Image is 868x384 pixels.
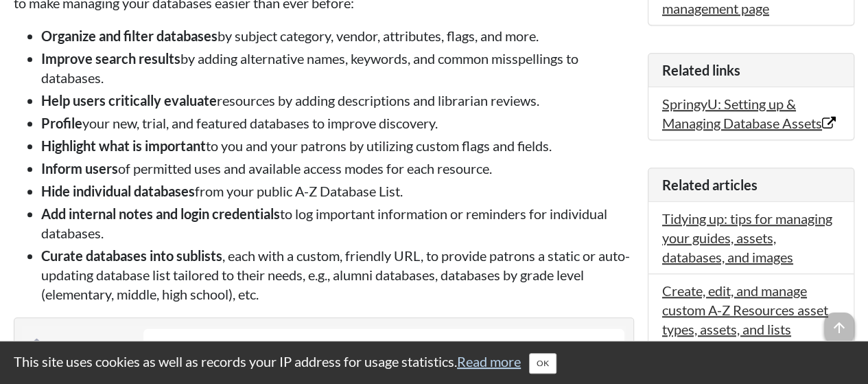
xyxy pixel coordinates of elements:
[41,160,118,177] strong: Inform users
[41,91,634,110] li: resources by adding descriptions and librarian reviews.
[41,181,634,201] li: from your public A-Z Database List.
[41,50,180,67] strong: Improve search results
[41,183,195,199] strong: Hide individual databases
[41,205,280,222] strong: Add internal notes and login credentials
[41,49,634,87] li: by adding alternative names, keywords, and common misspellings to databases.
[41,204,634,242] li: to log important information or reminders for individual databases.
[41,246,634,304] li: , each with a custom, friendly URL, to provide patrons a static or auto-updating database list ta...
[824,314,854,330] a: arrow_upward
[41,159,634,178] li: of permitted uses and available access modes for each resource.
[41,136,634,155] li: to you and your patrons by utilizing custom flags and fields.
[824,313,854,343] span: arrow_upward
[662,62,740,78] span: Related links
[662,282,828,337] a: Create, edit, and manage custom A-Z Resources asset types, assets, and lists
[41,92,217,109] strong: Help users critically evaluate
[662,210,832,265] a: Tidying up: tips for managing your guides, assets, databases, and images
[41,115,82,131] strong: Profile
[41,113,634,133] li: your new, trial, and featured databases to improve discovery.
[457,353,521,370] a: Read more
[41,137,206,154] strong: Highlight what is important
[529,353,556,374] button: Close
[41,27,218,44] strong: Organize and filter databases
[662,95,836,131] a: SpringyU: Setting up & Managing Database Assets
[41,26,634,45] li: by subject category, vendor, attributes, flags, and more.
[662,177,758,193] span: Related articles
[41,247,222,264] strong: Curate databases into sublists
